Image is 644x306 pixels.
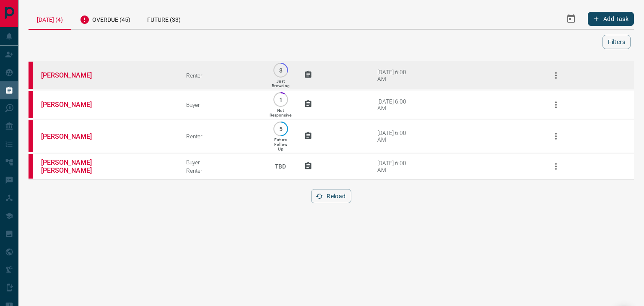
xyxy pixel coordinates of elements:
div: property.ca [29,120,33,152]
div: Renter [186,72,257,79]
a: [PERSON_NAME] [41,71,104,79]
a: [PERSON_NAME] [41,101,104,109]
div: Renter [186,133,257,140]
a: [PERSON_NAME] [41,132,104,140]
div: property.ca [29,154,33,179]
button: Filters [602,35,631,49]
div: property.ca [29,91,33,118]
p: Just Browsing [272,79,290,88]
p: Not Responsive [270,108,291,117]
button: Select Date Range [561,9,581,29]
div: Renter [186,167,257,174]
div: [DATE] 6:00 AM [377,160,413,173]
div: Buyer [186,101,257,108]
div: Future (33) [139,8,189,29]
button: Reload [311,189,351,203]
div: property.ca [29,62,33,89]
div: [DATE] 6:00 AM [377,130,413,143]
p: 5 [278,126,284,132]
div: Buyer [186,159,257,166]
div: [DATE] 6:00 AM [377,98,413,112]
p: 1 [278,96,284,103]
div: [DATE] 6:00 AM [377,69,413,82]
p: 3 [278,67,284,73]
p: Future Follow Up [274,137,287,151]
button: Add Task [588,12,634,26]
div: Overdue (45) [71,8,139,29]
a: [PERSON_NAME] [PERSON_NAME] [41,158,104,174]
p: TBD [270,155,291,178]
div: [DATE] (4) [29,8,71,30]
